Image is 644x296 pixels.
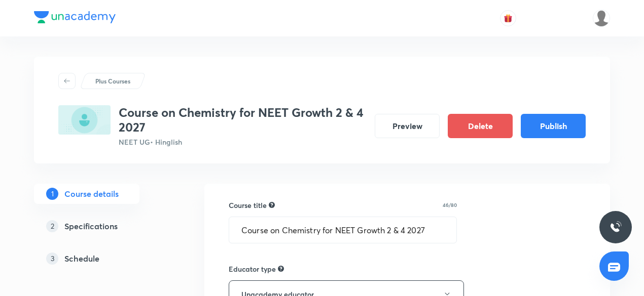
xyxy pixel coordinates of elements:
p: 2 [46,220,58,232]
a: Company Logo [34,11,116,26]
button: Delete [448,114,513,138]
p: NEET UG • Hinglish [119,137,367,147]
img: Company Logo [34,11,116,23]
button: Publish [521,114,586,138]
h6: Educator type [229,264,276,274]
div: A great title is short, clear and descriptive [269,200,275,209]
div: Not allowed to edit [278,264,284,273]
h5: Course details [64,188,119,200]
p: Plus Courses [95,76,130,86]
h5: Specifications [64,220,118,232]
img: ttu [610,221,622,233]
img: Rounak Sharma [593,10,610,27]
h6: Course title [229,200,267,210]
img: avatar [504,14,513,23]
p: 1 [46,188,58,200]
button: avatar [500,10,516,26]
p: 3 [46,252,58,265]
img: CBB59745-C76D-411F-B33C-FDC617557277_plus.png [58,105,111,135]
a: 2Specifications [34,216,172,236]
h3: Course on Chemistry for NEET Growth 2 & 4 2027 [119,105,367,135]
a: 3Schedule [34,248,172,269]
input: A great title is short, clear and descriptive [229,217,456,243]
p: 46/80 [443,202,457,207]
h5: Schedule [64,252,99,265]
button: Preview [375,114,440,138]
